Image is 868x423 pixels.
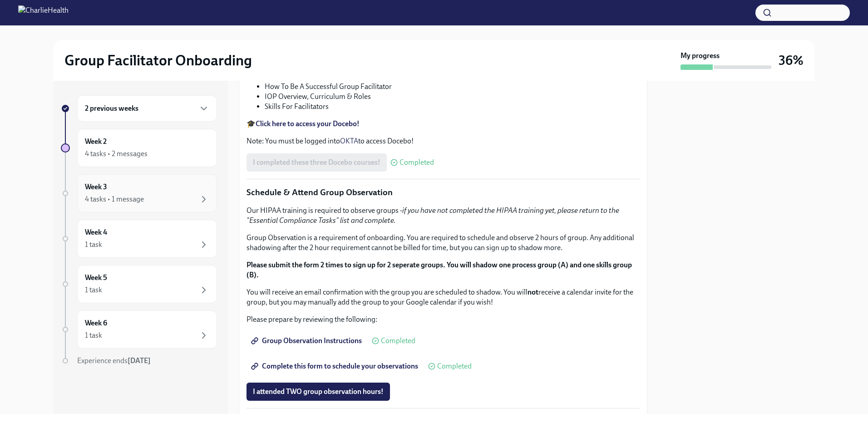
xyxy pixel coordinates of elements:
span: Completed [437,363,472,370]
a: Complete this form to schedule your observations [247,357,424,375]
a: Week 61 task [61,310,217,349]
p: Schedule & Attend Group Observation [247,187,640,198]
strong: My progress [681,51,720,61]
h6: Week 4 [85,227,107,237]
h2: Group Facilitator Onboarding [64,51,252,69]
p: Note: You must be logged into to access Docebo! [247,136,640,146]
p: You will receive an email confirmation with the group you are scheduled to shadow. You will recei... [247,287,640,307]
span: I attended TWO group observation hours! [253,387,384,396]
p: Please prepare by reviewing the following: [247,315,640,325]
h6: Week 6 [85,318,107,328]
h6: Week 5 [85,273,107,283]
p: Group Observation is a requirement of onboarding. You are required to schedule and observe 2 hour... [247,233,640,253]
strong: [DATE] [128,356,151,365]
span: Completed [399,159,434,166]
em: if you have not completed the HIPAA training yet, please return to the "Essential Compliance Task... [247,206,619,225]
p: 🎓 [247,119,640,129]
a: Week 24 tasks • 2 messages [61,129,217,167]
span: Experience ends [77,356,151,365]
a: Week 41 task [61,220,217,258]
div: 1 task [85,330,102,340]
span: Group Observation Instructions [253,336,362,345]
h6: 2 previous weeks [85,103,138,113]
li: Skills For Facilitators [265,102,640,112]
div: 1 task [85,240,102,250]
h6: Week 2 [85,137,107,147]
a: Group Observation Instructions [247,332,368,350]
a: Week 34 tasks • 1 message [61,174,217,212]
span: Completed [381,337,415,344]
div: 4 tasks • 1 message [85,194,144,204]
span: Complete this form to schedule your observations [253,362,418,371]
strong: not [528,288,538,296]
div: 1 task [85,285,102,295]
a: Week 51 task [61,265,217,303]
img: CharlieHealth [18,5,69,20]
div: 2 previous weeks [77,95,217,122]
h3: 36% [779,52,804,69]
button: I attended TWO group observation hours! [247,383,390,401]
li: How To Be A Successful Group Facilitator [265,82,640,92]
a: OKTA [340,137,358,145]
strong: Please submit the form 2 times to sign up for 2 seperate groups. You will shadow one process grou... [247,261,632,279]
a: Click here to access your Docebo! [256,119,360,128]
h6: Week 3 [85,182,107,192]
li: IOP Overview, Curriculum & Roles [265,92,640,102]
div: 4 tasks • 2 messages [85,149,148,159]
p: Our HIPAA training is required to observe groups - [247,206,640,226]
